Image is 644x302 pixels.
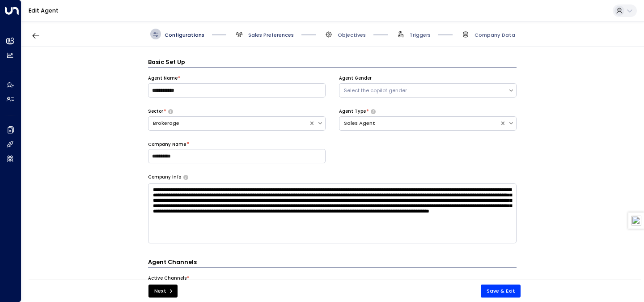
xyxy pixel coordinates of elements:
span: Sales Preferences [248,31,294,38]
div: Select the copilot gender [344,87,504,94]
span: Objectives [338,31,366,38]
button: Select whether your copilot will handle inquiries directly from leads or from brokers representin... [371,109,376,114]
h3: Basic Set Up [148,58,517,68]
div: Brokerage [153,119,304,127]
button: Provide a brief overview of your company, including your industry, products or services, and any ... [183,175,188,179]
span: Configurations [165,31,204,38]
span: Triggers [410,31,431,38]
a: Edit Agent [29,7,59,14]
button: Next [148,285,178,298]
h4: Agent Channels [148,258,517,268]
div: Sales Agent [344,119,495,127]
span: Company Data [475,31,515,38]
label: Agent Type [339,108,366,115]
label: Sector [148,108,163,115]
button: Select whether your copilot will handle inquiries directly from leads or from brokers representin... [168,109,173,114]
label: Company Name [148,141,186,148]
label: Agent Name [148,75,178,81]
label: Active Channels [148,275,186,281]
button: Save & Exit [481,285,521,298]
label: Company Info [148,174,181,180]
label: Agent Gender [339,75,372,81]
